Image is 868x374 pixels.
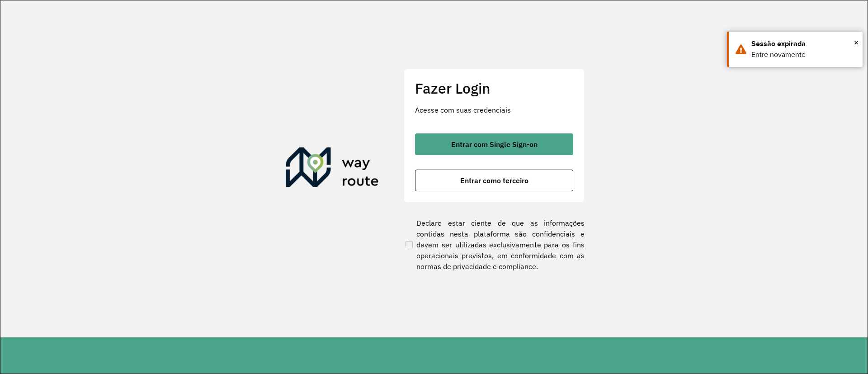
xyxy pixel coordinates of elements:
button: button [415,170,573,191]
span: Entrar como terceiro [460,177,528,184]
span: × [854,36,859,49]
label: Declaro estar ciente de que as informações contidas nesta plataforma são confidenciais e devem se... [404,218,585,272]
button: Close [854,36,859,49]
h2: Fazer Login [415,80,573,97]
img: Roteirizador AmbevTech [286,147,379,191]
span: Entrar com Single Sign-on [451,141,538,148]
div: Entre novamente [751,49,856,60]
button: button [415,133,573,155]
div: Sessão expirada [751,38,856,49]
p: Acesse com suas credenciais [415,104,573,115]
